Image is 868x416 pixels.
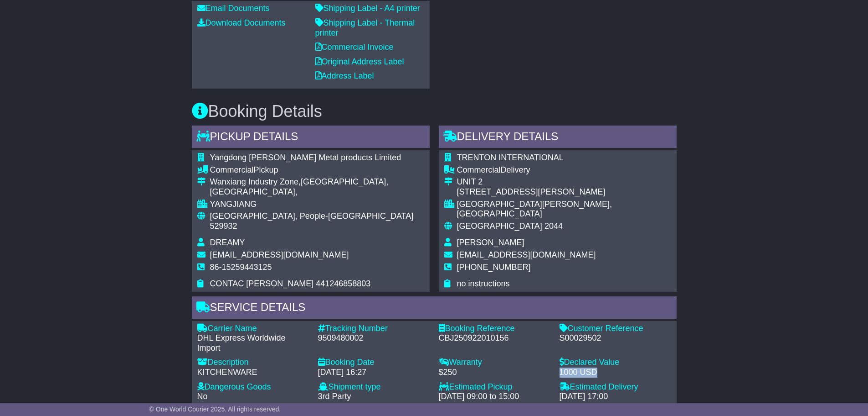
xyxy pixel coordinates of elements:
[439,333,550,343] div: CBJ250922010156
[197,382,309,392] div: Dangerous Goods
[439,392,550,402] div: [DATE] 09:00 to 15:00
[439,358,550,368] div: Warranty
[439,126,677,150] div: Delivery Details
[315,71,374,80] a: Address Label
[315,4,420,13] a: Shipping Label - A4 printer
[560,324,671,334] div: Customer Reference
[457,250,596,259] span: [EMAIL_ADDRESS][DOMAIN_NAME]
[197,358,309,368] div: Description
[457,263,531,272] span: [PHONE_NUMBER]
[192,126,430,150] div: Pickup Details
[210,250,349,259] span: [EMAIL_ADDRESS][DOMAIN_NAME]
[457,187,671,197] div: [STREET_ADDRESS][PERSON_NAME]
[210,279,371,288] span: CONTAC [PERSON_NAME] 441246858803
[560,333,671,343] div: S00029502
[544,221,563,231] span: 2044
[560,392,671,402] div: [DATE] 17:00
[210,200,424,210] div: YANGJIANG
[318,392,351,401] span: 3rd Party
[210,211,414,221] span: [GEOGRAPHIC_DATA], People-[GEOGRAPHIC_DATA]
[315,42,394,52] a: Commercial Invoice
[197,392,208,401] span: No
[197,324,309,334] div: Carrier Name
[318,358,430,368] div: Booking Date
[197,368,309,378] div: KITCHENWARE
[560,358,671,368] div: Declared Value
[192,102,677,121] h3: Booking Details
[197,18,286,27] a: Download Documents
[318,324,430,334] div: Tracking Number
[315,18,415,37] a: Shipping Label - Thermal printer
[457,165,501,174] span: Commercial
[439,382,550,392] div: Estimated Pickup
[210,177,424,197] div: Wanxiang Industry Zone,[GEOGRAPHIC_DATA],[GEOGRAPHIC_DATA],
[315,57,404,66] a: Original Address Label
[457,200,671,219] div: [GEOGRAPHIC_DATA][PERSON_NAME], [GEOGRAPHIC_DATA]
[210,238,245,247] span: DREAMY
[318,368,430,378] div: [DATE] 16:27
[318,382,430,392] div: Shipment type
[192,296,677,321] div: Service Details
[210,153,401,162] span: Yangdong [PERSON_NAME] Metal products Limited
[457,238,524,247] span: [PERSON_NAME]
[197,4,270,13] a: Email Documents
[439,368,550,378] div: $250
[197,333,309,353] div: DHL Express Worldwide Import
[149,405,281,413] span: © One World Courier 2025. All rights reserved.
[457,165,671,175] div: Delivery
[560,368,671,378] div: 1000 USD
[457,153,564,162] span: TRENTON INTERNATIONAL
[457,221,542,231] span: [GEOGRAPHIC_DATA]
[210,165,424,175] div: Pickup
[210,165,254,174] span: Commercial
[457,279,510,288] span: no instructions
[457,177,671,187] div: UNIT 2
[210,221,237,231] span: 529932
[439,324,550,334] div: Booking Reference
[318,333,430,343] div: 9509480002
[560,382,671,392] div: Estimated Delivery
[210,263,272,272] span: 86-15259443125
